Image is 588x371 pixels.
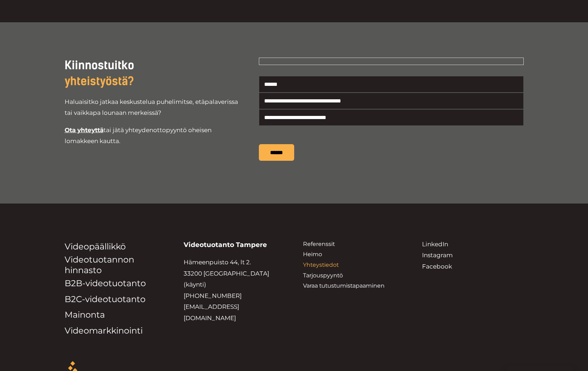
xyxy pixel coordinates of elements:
[303,241,335,247] a: Referenssit
[422,241,448,248] a: LinkedIn
[65,278,146,288] a: B2B-videotuotanto
[65,310,105,320] a: Mainonta
[65,96,241,119] p: Haluaisitko jatkaa keskustelua puhelimitse, etäpalaverissa tai vaikkapa lounaan merkeissä?
[259,58,524,161] form: Yhteydenottolomake
[65,294,145,304] a: B2C-videotuotanto
[422,263,452,270] a: Facebook
[65,125,241,147] p: tai jätä yhteydenottopyyntö oheisen lomakkeen kautta.
[65,239,166,339] aside: Footer Widget 2
[184,241,267,249] strong: Videotuotanto Tampere
[303,282,385,289] a: Varaa tutustumistapaaminen
[422,252,453,259] a: Instagram
[184,257,285,324] p: Hämeenpuisto 44, lt 2. 33200 [GEOGRAPHIC_DATA] (käynti)
[184,292,242,299] a: [PHONE_NUMBER]
[184,303,239,322] a: [EMAIL_ADDRESS][DOMAIN_NAME]
[65,325,143,336] a: Videomarkkinointi
[303,239,405,291] nav: Valikko
[65,126,103,134] span: Ota yhteyttä
[65,241,126,252] a: Videopäällikkö
[303,261,339,268] a: Yhteystiedot
[303,251,322,258] a: Heimo
[65,254,134,275] a: Videotuotannon hinnasto
[65,239,166,339] nav: Valikko
[303,239,405,291] aside: Footer Widget 3
[303,272,343,279] a: Tarjouspyyntö
[65,58,241,89] h3: Kiinnostuitko
[65,75,134,88] span: yhteistyöstä?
